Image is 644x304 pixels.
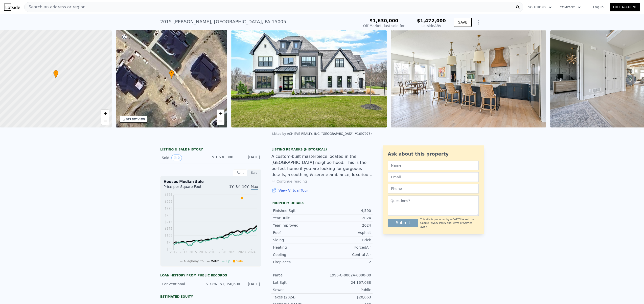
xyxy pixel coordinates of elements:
[322,252,371,257] div: Central Air
[271,147,373,151] div: Listing Remarks (Historical)
[233,169,247,176] div: Rent
[271,179,307,184] button: Continue reading
[170,250,178,254] tspan: 2012
[219,110,222,116] span: +
[219,250,226,254] tspan: 2020
[229,185,234,189] span: 1Y
[524,3,556,12] button: Solutions
[4,4,20,11] img: Lotside
[179,250,187,254] tspan: 2013
[236,185,240,189] span: 3Y
[165,227,172,230] tspan: $175
[322,230,371,235] div: Asphalt
[165,213,172,217] tspan: $255
[273,280,322,285] div: Lot Sqft
[273,259,322,265] div: Fireplaces
[388,219,418,227] button: Submit
[430,222,446,224] a: Privacy Policy
[199,250,207,254] tspan: 2016
[162,281,196,287] div: Conventional
[388,172,479,182] input: Email
[212,155,233,159] span: $ 1,630,000
[103,118,107,124] span: −
[273,245,322,250] div: Heating
[25,4,85,10] span: Search an address or region
[247,169,261,176] div: Sale
[217,117,224,125] a: Zoom out
[209,250,217,254] tspan: 2018
[171,155,182,161] button: View historical data
[272,132,372,136] div: Listed by ACHIEVE REALTY, INC. ([GEOGRAPHIC_DATA] #1697973)
[236,259,243,263] span: Sale
[101,117,109,125] a: Zoom out
[165,207,172,210] tspan: $295
[165,220,172,224] tspan: $215
[610,3,640,11] a: Free Account
[322,237,371,243] div: Brick
[165,200,172,203] tspan: $335
[388,150,479,158] div: Ask about this property
[273,208,322,213] div: Finished Sqft
[160,295,261,299] div: Estimated Equity
[271,154,373,178] div: A custom-built masterpiece located in the [GEOGRAPHIC_DATA] neighborhood. This is the perfect hom...
[228,250,236,254] tspan: 2021
[417,23,446,28] div: Lotside ARV
[217,110,224,117] a: Zoom in
[322,273,371,278] div: 1995-C-00024-0000-00
[160,273,261,277] div: Loan history from public records
[271,188,373,193] a: View Virtual Tour
[225,259,230,263] span: Zip
[452,222,472,224] a: Terms of Service
[271,201,373,205] div: Property details
[169,70,174,79] div: •
[322,223,371,228] div: 2024
[370,18,398,23] span: $1,630,000
[189,250,197,254] tspan: 2015
[167,247,172,251] tspan: $55
[322,295,371,300] div: $20,663
[251,185,258,190] span: Max
[454,18,472,27] button: SAVE
[388,184,479,193] input: Phone
[322,287,371,292] div: Public
[211,259,219,263] span: Metro
[587,5,610,10] a: Log In
[417,18,446,23] span: $1,472,000
[162,155,207,161] div: Sold
[164,179,258,184] div: Houses Median Sale
[169,71,174,75] span: •
[388,161,479,170] input: Name
[199,281,217,287] div: 6.32%
[322,208,371,213] div: 4,590
[273,295,322,300] div: Taxes (2024)
[160,147,261,153] div: LISTING & SALE HISTORY
[273,230,322,235] div: Roof
[126,118,145,121] div: STREET VIEW
[322,280,371,285] div: 24,167.088
[391,30,546,127] img: Sale: 156577797 Parcel: 91870682
[219,118,222,124] span: −
[556,3,585,12] button: Company
[474,17,484,27] button: Show Options
[322,245,371,250] div: ForcedAir
[273,223,322,228] div: Year Improved
[322,259,371,265] div: 2
[363,23,405,28] div: Off Market, last sold for
[164,184,211,192] div: Price per Square Foot
[237,155,260,161] div: [DATE]
[273,287,322,292] div: Sewer
[165,234,172,237] tspan: $135
[231,30,387,127] img: Sale: 156577797 Parcel: 91870682
[238,250,246,254] tspan: 2023
[322,215,371,221] div: 2024
[220,281,240,287] div: $1,050,600
[248,250,256,254] tspan: 2024
[167,241,172,244] tspan: $95
[53,70,58,79] div: •
[103,110,107,116] span: +
[273,252,322,257] div: Cooling
[273,237,322,243] div: Siding
[420,218,479,229] div: This site is protected by reCAPTCHA and the Google and apply.
[242,281,260,287] div: [DATE]
[101,110,109,117] a: Zoom in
